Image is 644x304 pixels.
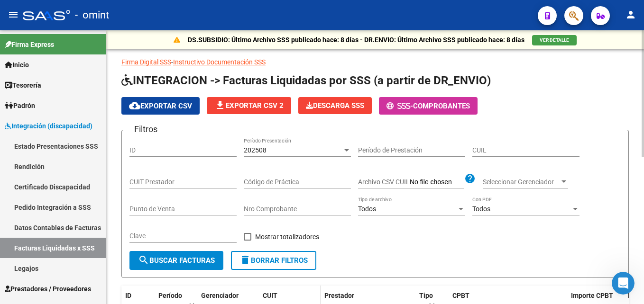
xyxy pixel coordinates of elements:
[452,292,469,299] span: CPBT
[413,102,470,110] span: Comprobantes
[571,292,613,299] span: Importe CPBT
[231,251,316,270] button: Borrar Filtros
[255,231,319,242] span: Mostrar totalizadores
[121,57,629,67] p: -
[358,178,410,186] span: Archivo CSV CUIL
[5,121,92,131] span: Integración (discapacidad)
[121,97,200,115] button: Exportar CSV
[472,205,490,213] span: Todos
[464,173,476,184] mat-icon: help
[5,100,35,111] span: Padrón
[173,58,266,66] a: Instructivo Documentación SSS
[379,97,478,115] button: -Comprobantes
[5,39,54,50] span: Firma Express
[129,100,140,111] mat-icon: cloud_download
[188,35,524,45] p: DS.SUBSIDIO: Último Archivo SSS publicado hace: 8 días - DR.ENVIO: Último Archivo SSS publicado h...
[239,254,251,266] mat-icon: delete
[129,102,192,110] span: Exportar CSV
[540,37,569,43] span: VER DETALLE
[386,102,413,110] span: -
[306,101,364,110] span: Descarga SSS
[214,101,284,110] span: Exportar CSV 2
[214,99,226,111] mat-icon: file_download
[612,272,635,295] iframe: Intercom live chat
[129,123,162,136] h3: Filtros
[5,284,91,294] span: Prestadores / Proveedores
[263,292,277,299] span: CUIT
[75,5,109,26] span: - omint
[129,251,223,270] button: Buscar Facturas
[207,97,291,114] button: Exportar CSV 2
[324,292,354,299] span: Prestador
[298,97,372,115] app-download-masive: Descarga masiva de comprobantes (adjuntos)
[625,9,636,20] mat-icon: person
[138,256,215,265] span: Buscar Facturas
[298,97,372,114] button: Descarga SSS
[8,9,19,20] mat-icon: menu
[483,178,560,186] span: Seleccionar Gerenciador
[244,146,267,154] span: 202508
[121,58,171,66] a: Firma Digital SSS
[138,254,149,266] mat-icon: search
[5,80,41,90] span: Tesorería
[125,292,131,299] span: ID
[121,74,491,87] span: INTEGRACION -> Facturas Liquidadas por SSS (a partir de DR_ENVIO)
[239,256,308,265] span: Borrar Filtros
[532,35,577,45] button: VER DETALLE
[410,178,464,187] input: Archivo CSV CUIL
[5,60,29,70] span: Inicio
[201,292,239,299] span: Gerenciador
[358,205,376,213] span: Todos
